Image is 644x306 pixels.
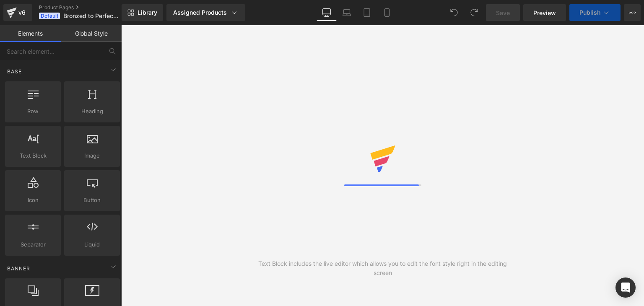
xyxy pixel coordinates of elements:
span: Base [6,67,23,75]
a: Desktop [317,4,337,21]
a: Mobile [377,4,397,21]
a: Product Pages [39,4,135,11]
span: Icon [8,196,58,205]
a: New Library [122,4,163,21]
button: Redo [466,4,483,21]
button: Publish [569,4,621,21]
span: Liquid [67,240,117,249]
span: Bronzed to Perfection Bundle [63,13,119,19]
div: Assigned Products [173,8,239,17]
span: Save [496,8,510,17]
span: Separator [8,240,58,249]
a: Tablet [357,4,377,21]
span: Banner [6,265,31,272]
span: Library [138,9,157,16]
span: Text Block [8,151,58,160]
span: Row [8,107,58,116]
button: Undo [446,4,462,21]
div: Text Block includes the live editor which allows you to edit the font style right in the editing ... [252,259,514,277]
span: Publish [579,9,600,16]
span: Button [67,196,117,205]
a: Laptop [337,4,357,21]
button: More [624,4,641,21]
a: v6 [3,4,32,21]
span: Heading [67,107,117,116]
span: Image [67,151,117,160]
div: Open Intercom Messenger [615,277,636,298]
a: Global Style [61,25,122,42]
div: v6 [17,7,27,18]
span: Default [39,13,60,19]
span: Preview [533,8,556,17]
a: Preview [523,4,566,21]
